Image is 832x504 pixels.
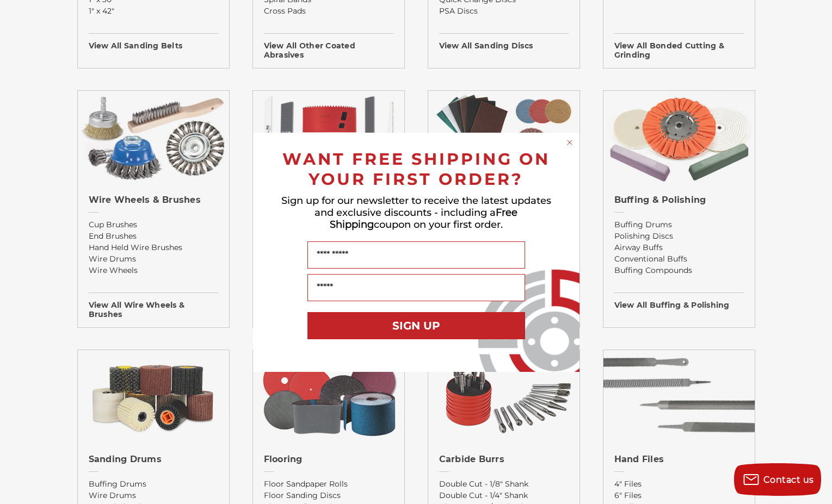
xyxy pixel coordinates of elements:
button: Contact us [734,463,821,496]
button: Close dialog [564,137,575,148]
span: Contact us [763,475,814,485]
button: SIGN UP [307,312,525,339]
span: WANT FREE SHIPPING ON YOUR FIRST ORDER? [282,149,550,189]
span: Sign up for our newsletter to receive the latest updates and exclusive discounts - including a co... [281,195,551,231]
span: Free Shipping [330,207,518,231]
